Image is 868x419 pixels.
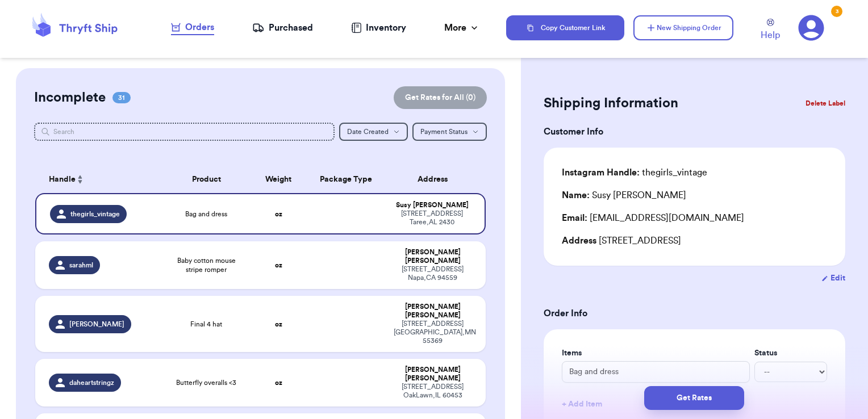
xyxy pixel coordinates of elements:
div: [PERSON_NAME] [PERSON_NAME] [394,248,473,265]
div: thegirls_vintage [562,166,707,179]
div: Susy [PERSON_NAME] [394,201,471,209]
span: [PERSON_NAME] [69,320,124,329]
div: [STREET_ADDRESS] [562,234,827,248]
div: Orders [171,20,214,34]
button: Payment Status [412,123,487,141]
div: [STREET_ADDRESS] OakLawn , IL 60453 [394,383,473,400]
a: Orders [171,20,214,35]
span: Help [761,28,780,42]
div: [STREET_ADDRESS] Taree , AL 2430 [394,209,471,227]
label: Status [754,347,827,359]
strong: oz [275,262,282,269]
div: [PERSON_NAME] [PERSON_NAME] [394,366,473,383]
span: Payment Status [420,128,468,135]
button: Delete Label [801,91,850,116]
h2: Incomplete [34,89,106,107]
span: Address [562,236,596,245]
span: 31 [112,92,131,103]
div: 3 [831,6,842,17]
span: thegirls_vintage [70,209,120,219]
a: Help [761,19,780,42]
div: [STREET_ADDRESS] Napa , CA 94559 [394,265,473,282]
span: daheartstringz [69,378,114,387]
strong: oz [275,321,282,328]
a: Inventory [351,21,406,35]
button: New Shipping Order [633,15,733,40]
button: Date Created [339,123,408,141]
span: Final 4 hat [190,320,222,329]
h3: Customer Info [544,125,845,139]
div: [EMAIL_ADDRESS][DOMAIN_NAME] [562,211,827,225]
a: 3 [798,15,824,41]
button: Get Rates for All (0) [394,86,487,109]
span: Baby cotton mouse stripe romper [168,256,245,274]
h3: Order Info [544,307,845,320]
div: Susy [PERSON_NAME] [562,188,686,202]
th: Product [161,166,252,193]
span: Email: [562,213,587,223]
span: Bag and dress [185,209,227,219]
th: Package Type [306,166,387,193]
h2: Shipping Information [544,94,678,112]
button: Copy Customer Link [506,15,624,40]
span: Handle [49,174,76,186]
div: [PERSON_NAME] [PERSON_NAME] [394,303,473,320]
button: Sort ascending [76,173,85,186]
strong: oz [275,379,282,386]
button: Edit [821,273,845,284]
div: More [444,21,480,35]
th: Weight [252,166,306,193]
span: Butterfly overalls <3 [176,378,236,387]
input: Search [34,123,335,141]
label: Items [562,347,750,359]
a: Purchased [252,21,313,35]
th: Address [387,166,486,193]
span: sarahml [69,261,93,270]
span: Instagram Handle: [562,168,640,177]
button: Get Rates [644,386,744,410]
div: [STREET_ADDRESS] [GEOGRAPHIC_DATA] , MN 55369 [394,320,473,345]
span: Name: [562,191,590,200]
span: Date Created [347,128,389,135]
strong: oz [275,211,282,217]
